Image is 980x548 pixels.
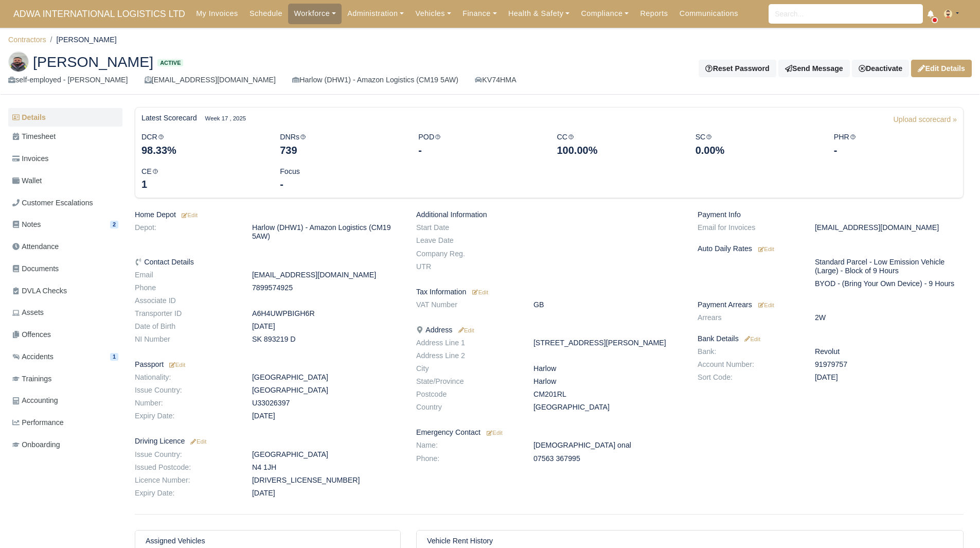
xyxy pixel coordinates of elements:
span: Assets [12,307,44,319]
span: Timesheet [12,131,56,143]
dt: Associate ID [127,296,244,305]
small: Edit [743,336,760,342]
dt: Transporter ID [127,309,244,318]
a: Edit [180,210,198,219]
dt: Start Date [408,223,526,232]
a: Schedule [244,4,288,24]
dd: CM201RL [526,390,690,399]
a: Accidents 1 [8,347,122,367]
span: 1 [110,353,118,361]
a: KV74HMA [475,74,516,86]
span: Active [157,59,183,67]
div: DNRs [272,131,411,157]
dd: 7899574925 [244,284,408,292]
a: Edit [756,244,774,253]
span: Documents [12,263,59,275]
dt: Name: [408,441,526,450]
dt: UTR [408,262,526,271]
dt: Company Reg. [408,250,526,258]
span: Wallet [12,175,42,187]
input: Search... [769,4,923,24]
span: Attendance [12,241,59,253]
dd: [DRIVERS_LICENSE_NUMBER] [244,476,408,485]
div: POD [411,131,549,157]
small: Edit [758,302,774,308]
dt: Sort Code: [690,373,807,382]
h6: Emergency Contact [416,428,682,437]
dd: SK 893219 D [244,335,408,344]
a: Administration [342,4,409,24]
dd: Standard Parcel - Low Emission Vehicle (Large) - Block of 9 Hours [807,258,971,275]
span: Performance [12,417,64,429]
span: Notes [12,219,41,231]
small: Week 17 , 2025 [205,114,246,123]
dt: Email for Invoices [690,223,807,232]
dd: Harlow [526,364,690,373]
div: [EMAIL_ADDRESS][DOMAIN_NAME] [145,74,276,86]
dt: Issue Country: [127,450,244,459]
h6: Payment Info [698,210,964,219]
a: Upload scorecard » [894,114,957,131]
a: Communications [674,4,744,24]
a: Assets [8,303,122,323]
a: Invoices [8,149,122,169]
dd: [STREET_ADDRESS][PERSON_NAME] [526,339,690,347]
dd: [GEOGRAPHIC_DATA] [244,450,408,459]
div: self-employed - [PERSON_NAME] [8,74,128,86]
dd: U33026397 [244,399,408,408]
small: Edit [487,430,503,436]
div: - [834,143,957,157]
dt: Issue Country: [127,386,244,395]
div: 739 [280,143,403,157]
a: Edit [743,334,760,343]
dd: 2W [807,313,971,322]
dt: NI Number [127,335,244,344]
span: Offences [12,329,51,341]
small: Edit [168,362,185,368]
a: Details [8,108,122,127]
div: Focus [272,166,411,192]
a: Documents [8,259,122,279]
dt: Issued Postcode: [127,463,244,472]
a: Edit [189,437,206,445]
h6: Additional Information [416,210,682,219]
dt: Date of Birth [127,322,244,331]
h6: Latest Scorecard [141,114,197,122]
a: Edit [470,288,488,296]
h6: Payment Arrears [698,300,964,309]
a: Performance [8,413,122,433]
a: Offences [8,325,122,345]
dt: VAT Number [408,300,526,309]
h6: Tax Information [416,288,682,296]
dt: Expiry Date: [127,489,244,498]
div: 1 [141,177,264,191]
a: Accounting [8,391,122,411]
div: 98.33% [141,143,264,157]
span: ADWA INTERNATIONAL LOGISTICS LTD [8,4,190,24]
small: Edit [472,289,488,295]
dt: Licence Number: [127,476,244,485]
dt: Address Line 1 [408,339,526,347]
span: Accounting [12,395,58,406]
div: 100.00% [557,143,680,157]
dd: 07563 367995 [526,454,690,463]
div: - [280,177,403,191]
span: Accidents [12,351,54,363]
a: Edit [168,360,185,368]
div: CE [134,166,272,192]
dt: State/Province [408,377,526,386]
small: Edit [758,246,774,252]
dd: Harlow (DHW1) - Amazon Logistics (CM19 5AW) [244,223,408,241]
dt: Account Number: [690,360,807,369]
div: - [418,143,541,157]
h6: Vehicle Rent History [427,537,493,545]
dd: [GEOGRAPHIC_DATA] [244,386,408,395]
dd: [DATE] [244,322,408,331]
div: 0.00% [696,143,818,157]
dt: Depot: [127,223,244,241]
dt: Phone [127,284,244,292]
dd: Revolut [807,347,971,356]
dt: Country [408,403,526,412]
a: Customer Escalations [8,193,122,213]
h6: Assigned Vehicles [146,537,205,545]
